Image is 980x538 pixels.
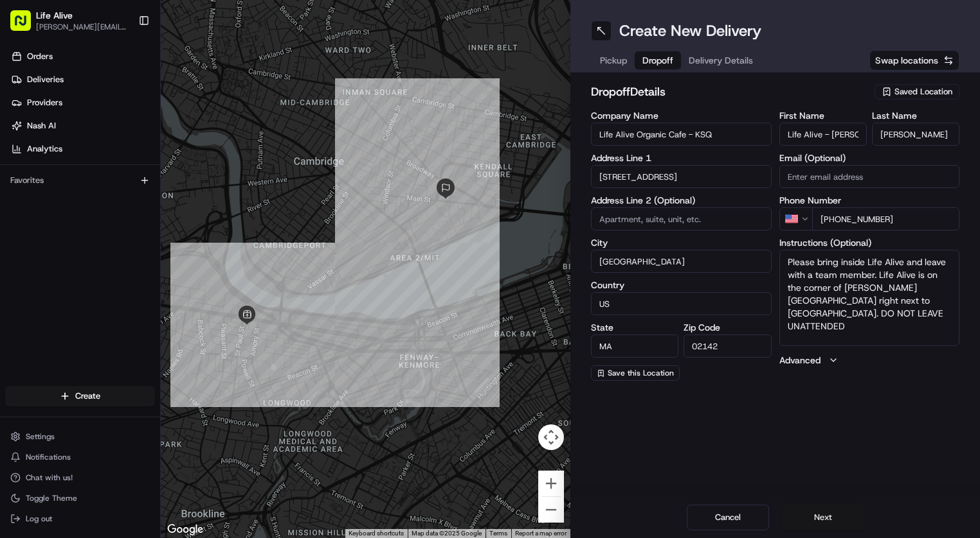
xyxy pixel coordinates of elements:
span: Pylon [128,318,156,328]
input: Enter city [591,250,772,273]
button: [PERSON_NAME][EMAIL_ADDRESS][DOMAIN_NAME] [36,22,128,32]
a: Powered byPylon [91,318,156,328]
label: Address Line 2 (Optional) [591,196,772,205]
span: • [109,199,113,209]
input: Enter company name [591,123,772,146]
button: Life Alive[PERSON_NAME][EMAIL_ADDRESS][DOMAIN_NAME] [5,5,133,36]
button: Cancel [687,505,769,530]
button: Chat with us! [5,469,155,487]
input: Apartment, suite, unit, etc. [591,207,772,230]
input: Enter phone number [812,207,960,230]
label: First Name [779,111,867,120]
span: Create [75,390,100,402]
span: Swap locations [875,54,938,67]
input: Enter zip code [684,334,771,358]
div: Start new chat [58,123,211,135]
label: State [591,323,678,332]
span: Klarizel Pensader [40,199,106,209]
label: Phone Number [779,196,960,205]
div: Favorites [5,170,155,191]
span: Notifications [26,452,71,462]
button: Save this Location [591,365,680,381]
label: Company Name [591,111,772,120]
span: Save this Location [608,368,674,378]
span: Chat with us! [26,473,73,483]
span: [PERSON_NAME] [PERSON_NAME] [40,234,170,244]
img: 1736555255976-a54dd68f-1ca7-489b-9aae-adbdc363a1c4 [13,123,36,146]
label: Address Line 1 [591,153,772,162]
div: Past conversations [13,167,82,177]
h2: dropoff Details [591,83,867,101]
button: Start new chat [219,126,234,142]
h1: Create New Delivery [619,21,761,41]
a: Terms [489,530,507,537]
textarea: Please bring inside Life Alive and leave with a team member. Life Alive is on the corner of [PERS... [779,250,960,346]
span: Providers [27,97,62,108]
a: 💻API Documentation [104,282,212,305]
div: 📗 [13,288,23,299]
button: Swap locations [869,50,959,71]
label: Email (Optional) [779,153,960,162]
span: • [173,234,177,244]
a: Deliveries [5,69,160,90]
label: Advanced [779,354,821,367]
button: Notifications [5,448,155,466]
input: Enter last name [872,123,959,146]
button: Keyboard shortcuts [349,529,404,538]
span: [DATE] [116,199,142,209]
span: Analytics [27,143,62,155]
img: 1724597045416-56b7ee45-8013-43a0-a6f9-03cb97ddad50 [27,123,50,146]
input: Enter email address [779,165,960,188]
span: Saved Location [894,86,952,98]
label: Instructions (Optional) [779,238,960,247]
img: 1736555255976-a54dd68f-1ca7-489b-9aae-adbdc363a1c4 [26,200,36,210]
a: Nash AI [5,116,160,136]
button: Map camera controls [538,424,564,450]
span: Knowledge Base [26,287,98,300]
input: Enter first name [779,123,867,146]
a: Analytics [5,139,160,159]
button: Settings [5,428,155,446]
a: Open this area in Google Maps (opens a new window) [164,521,206,538]
img: Google [164,521,206,538]
input: Enter address [591,165,772,188]
label: Country [591,281,772,290]
span: [DATE] [180,234,206,244]
span: Deliveries [27,74,64,85]
a: Providers [5,92,160,113]
input: Enter state [591,334,678,358]
span: Map data ©2025 Google [412,530,482,537]
button: Zoom out [538,497,564,523]
p: Welcome 👋 [13,51,234,72]
a: 📗Knowledge Base [8,282,104,305]
span: Log out [26,514,52,524]
button: Log out [5,510,155,528]
div: 💻 [109,288,119,299]
button: Toggle Theme [5,489,155,507]
span: Toggle Theme [26,493,77,503]
button: See all [199,164,234,180]
a: Orders [5,46,160,67]
label: Zip Code [684,323,771,332]
label: City [591,238,772,247]
span: Pickup [600,54,627,67]
input: Enter country [591,292,772,315]
span: Settings [26,431,55,442]
a: Report a map error [515,530,567,537]
img: 1736555255976-a54dd68f-1ca7-489b-9aae-adbdc363a1c4 [26,234,36,245]
span: API Documentation [122,287,206,300]
div: We're available if you need us! [58,135,177,146]
span: Nash AI [27,120,56,132]
img: Joana Marie Avellanoza [13,221,33,242]
button: Life Alive [36,9,73,22]
span: Delivery Details [689,54,753,67]
button: Next [782,505,864,530]
label: Last Name [872,111,959,120]
span: Dropoff [642,54,673,67]
img: Nash [13,13,39,39]
input: Clear [33,83,212,96]
span: Orders [27,51,53,62]
button: Saved Location [875,83,959,101]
